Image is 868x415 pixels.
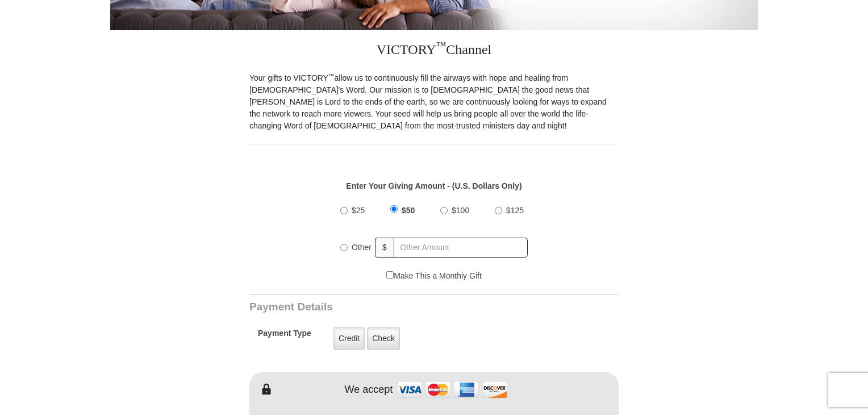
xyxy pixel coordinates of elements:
[386,271,394,279] input: Make This a Monthly Gift
[345,384,393,396] h4: We accept
[367,327,400,350] label: Check
[249,30,619,72] h3: VICTORY Channel
[394,238,528,258] input: Other Amount
[352,243,372,252] span: Other
[375,238,394,258] span: $
[402,206,415,215] span: $50
[258,329,311,344] h5: Payment Type
[249,72,619,132] p: Your gifts to VICTORY allow us to continuously fill the airways with hope and healing from [DEMOG...
[436,40,446,51] sup: ™
[333,327,365,350] label: Credit
[386,270,482,282] label: Make This a Monthly Gift
[506,206,524,215] span: $125
[452,206,469,215] span: $100
[249,301,539,314] h3: Payment Details
[346,181,521,190] strong: Enter Your Giving Amount - (U.S. Dollars Only)
[352,206,365,215] span: $25
[328,72,335,79] sup: ™
[395,377,509,402] img: credit cards accepted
